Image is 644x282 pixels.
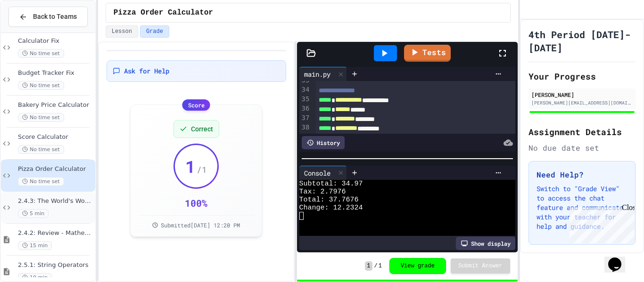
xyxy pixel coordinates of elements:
[124,66,169,76] span: Ask for Help
[18,229,93,237] span: 2.4.2: Review - Mathematical Operators
[18,133,93,141] span: Score Calculator
[404,45,451,62] a: Tests
[456,237,515,250] div: Show display
[299,168,335,178] div: Console
[374,262,378,270] span: /
[302,136,345,149] div: History
[185,157,196,176] span: 1
[299,123,311,132] div: 38
[389,258,446,274] button: View grade
[299,196,359,204] span: Total: 37.7676
[528,142,636,153] div: No due date set
[18,49,64,58] span: No time set
[531,99,633,106] div: [PERSON_NAME][EMAIL_ADDRESS][DOMAIN_NAME]
[566,203,635,243] iframe: chat widget
[191,124,213,134] span: Correct
[365,261,372,271] span: 1
[182,99,210,111] div: Score
[537,169,627,180] h3: Need Help?
[299,104,311,113] div: 36
[18,113,64,122] span: No time set
[8,7,88,27] button: Back to Teams
[299,113,311,123] div: 37
[18,165,93,173] span: Pizza Order Calculator
[299,95,311,104] div: 35
[140,25,169,38] button: Grade
[299,69,335,79] div: main.py
[18,273,52,282] span: 10 min
[299,85,311,95] div: 34
[458,262,503,270] span: Submit Answer
[197,163,207,176] span: / 1
[451,258,510,274] button: Submit Answer
[18,241,52,250] span: 15 min
[114,7,213,18] span: Pizza Order Calculator
[161,221,240,229] span: Submitted [DATE] 12:20 PM
[379,262,382,270] span: 1
[299,204,363,212] span: Change: 12.2324
[299,67,347,81] div: main.py
[528,70,636,83] h2: Your Progress
[299,180,363,188] span: Subtotal: 34.97
[18,177,64,186] span: No time set
[18,101,93,109] span: Bakery Price Calculator
[18,209,49,218] span: 5 min
[18,69,93,77] span: Budget Tracker Fix
[18,261,93,269] span: 2.5.1: String Operators
[299,188,346,196] span: Tax: 2.7976
[18,145,64,154] span: No time set
[18,37,93,45] span: Calculator Fix
[299,166,347,180] div: Console
[4,4,65,60] div: Chat with us now!Close
[18,81,64,90] span: No time set
[18,197,93,205] span: 2.4.3: The World's Worst Farmer's Market
[528,125,636,138] h2: Assignment Details
[537,184,627,231] p: Switch to "Grade View" to access the chat feature and communicate with your teacher for help and ...
[106,25,138,38] button: Lesson
[185,196,207,209] div: 100 %
[531,90,633,99] div: [PERSON_NAME]
[604,244,635,273] iframe: chat widget
[528,28,636,54] h1: 4th Period [DATE]-[DATE]
[33,12,77,22] span: Back to Teams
